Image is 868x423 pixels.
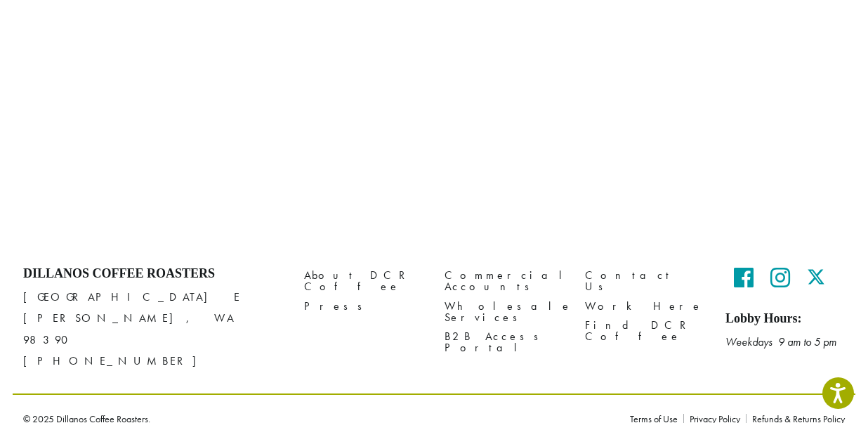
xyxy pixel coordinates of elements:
a: Commercial Accounts [445,266,564,297]
a: B2B Access Portal [445,327,564,357]
p: [GEOGRAPHIC_DATA] E [PERSON_NAME], WA 98390 [PHONE_NUMBER] [23,287,283,371]
h4: Dillanos Coffee Roasters [23,266,283,282]
a: Wholesale Services [445,297,564,327]
a: Contact Us [585,266,704,297]
a: Press [304,297,423,315]
h5: Lobby Hours: [725,311,845,327]
em: Weekdays 9 am to 5 pm [725,334,836,349]
a: About DCR Coffee [304,266,423,297]
a: Find DCR Coffee [585,315,704,346]
a: Work Here [585,297,704,315]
